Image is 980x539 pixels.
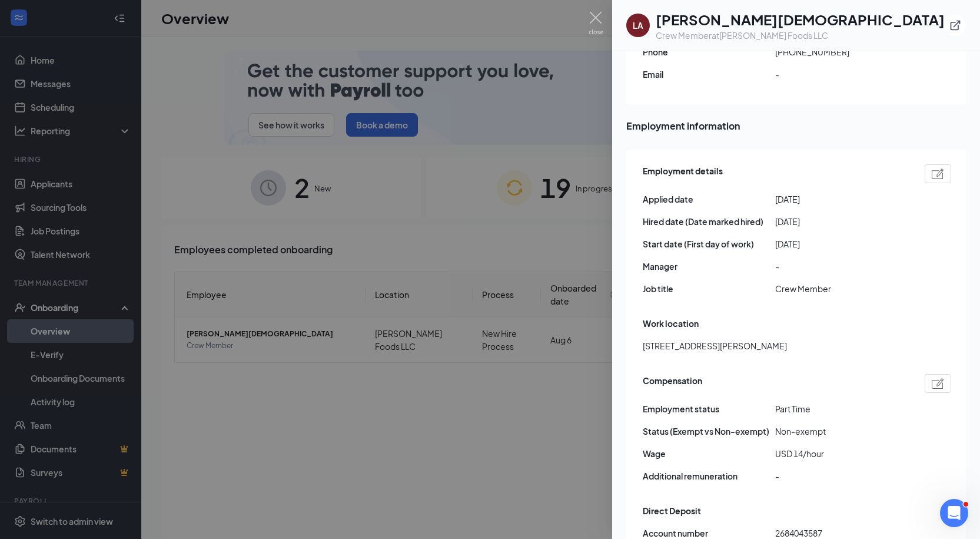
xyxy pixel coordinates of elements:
[940,499,968,527] iframe: Intercom live chat
[775,68,908,81] span: -
[643,237,775,250] span: Start date (First day of work)
[643,45,775,58] span: Phone
[656,9,945,29] h1: [PERSON_NAME][DEMOGRAPHIC_DATA]
[775,425,908,438] span: Non-exempt
[775,260,908,273] span: -
[775,469,908,482] span: -
[949,19,961,31] svg: ExternalLink
[643,68,775,81] span: Email
[643,504,701,517] span: Direct Deposit
[775,215,908,228] span: [DATE]
[643,339,787,352] span: [STREET_ADDRESS][PERSON_NAME]
[643,260,775,273] span: Manager
[775,447,908,460] span: USD 14/hour
[656,29,945,41] div: Crew Member at [PERSON_NAME] Foods LLC
[775,45,908,58] span: [PHONE_NUMBER]
[643,164,723,183] span: Employment details
[775,237,908,250] span: [DATE]
[945,15,966,36] button: ExternalLink
[775,282,908,295] span: Crew Member
[775,193,908,206] span: [DATE]
[643,374,702,393] span: Compensation
[626,118,966,133] span: Employment information
[775,402,908,415] span: Part Time
[643,317,699,330] span: Work location
[633,19,643,31] div: LA
[643,282,775,295] span: Job title
[643,215,775,228] span: Hired date (Date marked hired)
[643,469,775,482] span: Additional remuneration
[643,425,775,438] span: Status (Exempt vs Non-exempt)
[643,402,775,415] span: Employment status
[643,193,775,206] span: Applied date
[643,447,775,460] span: Wage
